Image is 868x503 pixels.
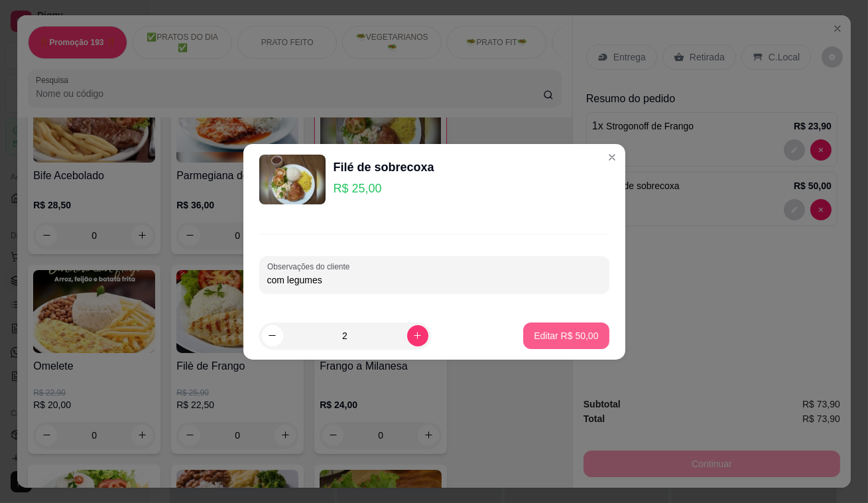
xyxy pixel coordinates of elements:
[334,158,434,177] div: Filé de sobrecoxa
[523,323,609,349] button: Editar R$ 50,00
[334,179,434,198] p: R$ 25,00
[259,155,326,204] img: product-image
[262,325,283,346] button: decrease-product-quantity
[601,147,623,168] button: Close
[267,261,354,272] label: Observações do cliente
[267,273,601,287] input: Observações do cliente
[407,325,428,346] button: increase-product-quantity
[534,329,598,342] p: Editar R$ 50,00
